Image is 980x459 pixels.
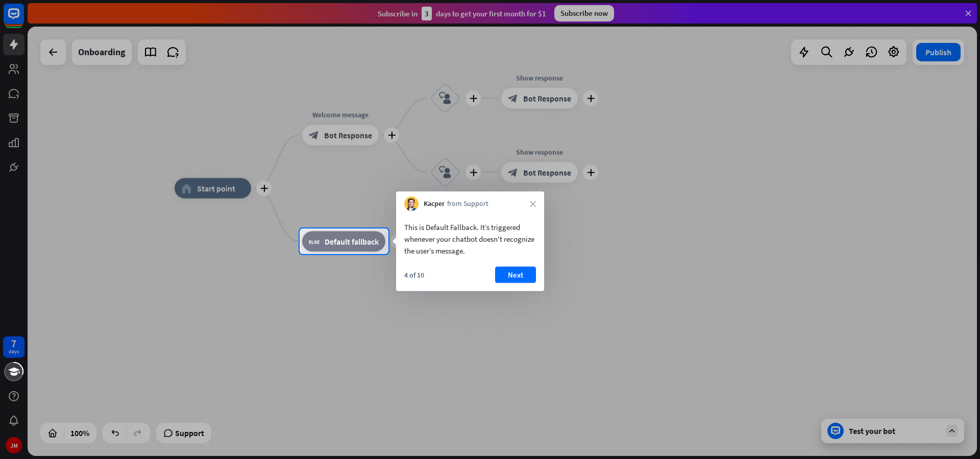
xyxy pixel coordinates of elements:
[8,4,39,35] button: Open LiveChat chat widget
[404,270,424,280] div: 4 of 10
[309,236,320,246] i: block_fallback
[404,221,536,257] div: This is Default Fallback. It’s triggered whenever your chatbot doesn't recognize the user’s message.
[424,199,445,209] span: Kacper
[495,267,536,283] button: Next
[530,201,536,207] i: close
[325,236,379,246] span: Default fallback
[447,199,488,209] span: from Support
